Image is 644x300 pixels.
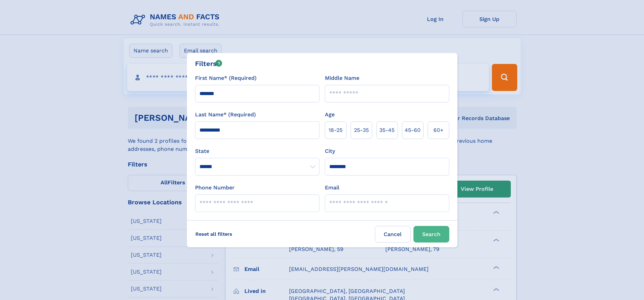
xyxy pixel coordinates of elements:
label: Age [325,111,335,119]
span: 18‑25 [329,126,342,134]
label: First Name* (Required) [195,74,257,82]
label: Phone Number [195,184,235,192]
label: Cancel [375,226,411,243]
label: Middle Name [325,74,359,82]
label: Last Name* (Required) [195,111,256,119]
span: 25‑35 [354,126,369,134]
div: Filters [195,59,222,69]
span: 45‑60 [405,126,421,134]
label: State [195,147,319,155]
span: 35‑45 [379,126,395,134]
span: 60+ [433,126,444,134]
label: Reset all filters [191,226,237,242]
label: City [325,147,335,155]
label: Email [325,184,339,192]
button: Search [413,226,449,243]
